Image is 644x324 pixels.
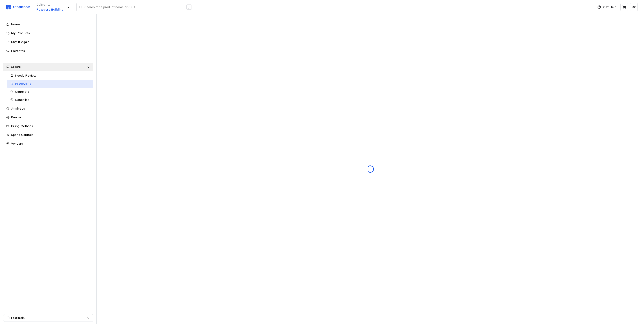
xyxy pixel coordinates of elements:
[84,3,184,11] input: Search for a product name or SKU
[7,88,93,96] a: Complete
[3,20,93,29] a: Home
[11,141,23,145] span: Vendors
[15,82,31,86] span: Processing
[3,131,93,139] a: Spend Controls
[7,96,93,104] a: Cancelled
[11,133,33,137] span: Spend Controls
[11,22,20,26] span: Home
[7,80,93,88] a: Processing
[3,314,93,322] button: Feedback?
[595,3,619,11] button: Get Help
[6,5,30,9] img: svg%3e
[3,113,93,121] a: People
[3,63,93,71] a: Orders
[11,124,33,128] span: Billing Methods
[186,4,192,10] div: /
[603,5,616,10] p: Get Help
[11,49,25,53] span: Favorites
[15,73,36,77] span: Needs Review
[36,2,64,7] p: Deliver to
[3,105,93,113] a: Analytics
[3,29,93,37] a: My Products
[11,64,85,69] div: Orders
[11,115,21,119] span: People
[15,98,29,102] span: Cancelled
[11,40,29,44] span: Buy It Again
[3,38,93,46] a: Buy It Again
[11,31,30,35] span: My Products
[11,106,25,110] span: Analytics
[630,3,638,11] button: MS
[36,7,64,12] p: Powders Building
[3,47,93,55] a: Favorites
[631,5,636,10] p: MS
[11,316,87,320] p: Feedback?
[3,140,93,148] a: Vendors
[7,72,93,80] a: Needs Review
[3,122,93,130] a: Billing Methods
[15,90,29,94] span: Complete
